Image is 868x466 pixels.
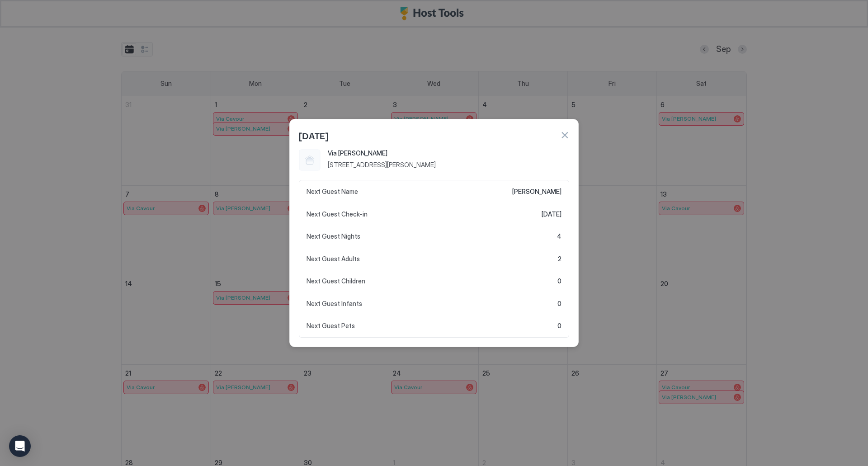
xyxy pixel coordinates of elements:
span: 0 [557,300,561,308]
span: Next Guest Pets [307,322,355,330]
span: [DATE] [542,210,561,218]
span: Next Guest Adults [307,255,360,263]
span: [DATE] [299,128,328,142]
span: [STREET_ADDRESS][PERSON_NAME] [328,161,569,169]
span: Next Guest Children [307,277,365,285]
span: 0 [557,322,561,330]
span: Next Guest Check-in [307,210,368,218]
span: Next Guest Name [307,188,358,196]
span: Next Guest Nights [307,232,360,240]
span: 0 [557,277,561,285]
span: 4 [557,232,561,240]
span: Via [PERSON_NAME] [328,149,569,157]
span: 2 [558,255,561,263]
div: Open Intercom Messenger [9,435,31,457]
span: Next Guest Infants [307,300,362,308]
span: [PERSON_NAME] [512,188,561,196]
